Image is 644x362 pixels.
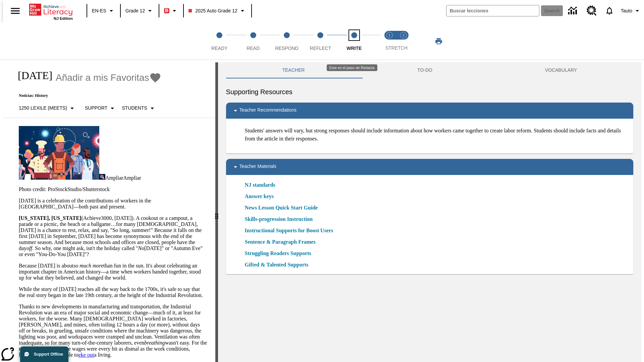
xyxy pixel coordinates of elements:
[245,261,313,269] a: Gifted & Talented Supports
[3,62,215,359] div: reading
[245,215,313,223] a: Skills-progression Instruction, Se abrirá en una nueva ventana o pestaña
[29,2,73,20] div: Portada
[5,1,25,21] button: Abrir el menú lateral
[78,352,94,358] a: eke out
[601,2,618,19] a: Notificaciones
[125,7,145,14] span: Grade 12
[226,159,633,175] div: Teacher Materials
[428,35,449,47] button: Imprimir
[245,181,279,189] a: NJ standards
[123,175,141,181] span: Ampliar
[19,186,207,192] p: Photo credit: ProStockStudio/Shutterstock
[161,5,181,17] button: Boost El color de la clase es rojo. Cambiar el color de la clase.
[56,72,161,83] button: Añadir a mis Favoritas - Día del Trabajo
[247,46,260,51] span: Read
[361,62,489,78] button: TO-DO
[19,286,207,298] p: While the story of [DATE] reaches all the way back to the 1700s, it's safe to say that the real s...
[245,204,318,212] a: News Lesson Quick Start Guide, Se abrirá en una nueva ventana o pestaña
[56,72,149,83] span: Añadir a mis Favoritas
[226,62,633,78] div: Instructional Panel Tabs
[346,46,362,51] span: Write
[211,46,227,51] span: Ready
[92,7,106,14] span: EN-ES
[380,23,399,60] button: Stretch Read step 1 of 2
[239,163,277,171] p: Teacher Materials
[11,69,52,82] h1: [DATE]
[327,64,377,71] div: Este es el paso de Redacta
[54,16,73,20] span: NJ Edition
[267,23,306,60] button: Respond step 3 of 5
[99,174,105,180] img: Ampliar
[200,23,239,60] button: Ready step 1 of 5
[233,23,272,60] button: Read step 2 of 5
[245,192,274,200] a: Answer keys, Se abrirá en una nueva ventana o pestaña
[122,105,147,112] p: Students
[144,340,165,346] em: breathing
[335,23,374,60] button: Write step 5 of 5
[583,2,601,20] a: Centro de recursos, Se abrirá en una pestaña nueva.
[89,5,118,17] button: Language: EN-ES, Selecciona un idioma
[226,86,633,97] h6: Supporting Resources
[186,5,249,17] button: Class: 2025 Auto Grade 12, Selecciona una clase
[19,263,207,281] p: Because [DATE] is about than fun in the sun. It's about celebrating an important chapter in Ameri...
[26,245,32,251] em: off
[73,263,103,268] em: so much more
[19,105,67,112] p: 1250 Lexile (Meets)
[245,127,628,143] p: Students' answers will vary, but strong responses should include information about how workers ca...
[245,249,315,257] a: Struggling Readers Supports
[226,62,361,78] button: Teacher
[11,93,161,98] p: Noticias: History
[239,107,297,115] p: Teacher Recommendations
[85,105,107,112] p: Support
[621,7,632,14] span: Tauto
[82,102,119,114] button: Tipo de apoyo, Support
[19,198,207,210] p: [DATE] is a celebration of the contributions of workers in the [GEOGRAPHIC_DATA]—both past and pr...
[310,46,331,51] span: Reflect
[215,62,218,362] div: Pulsa la tecla de intro o la barra espaciadora y luego presiona las flechas de derecha e izquierd...
[402,34,404,37] text: 2
[218,62,641,362] div: activity
[19,126,99,180] img: A banner with a blue background shows an illustrated row of diverse men and women dressed in clot...
[245,238,316,246] a: Sentence & Paragraph Frames, Se abrirá en una nueva ventana o pestaña
[394,23,413,60] button: Stretch Respond step 2 of 2
[19,304,207,358] p: Thanks to new developments in manufacturing and transportation, the Industrial Revolution was an ...
[165,6,168,15] span: B
[20,347,68,362] button: Support Offline
[19,215,81,221] strong: [US_STATE], [US_STATE]
[226,103,633,119] div: Teacher Recommendations
[301,23,340,60] button: Reflect step 4 of 5
[564,2,583,20] a: Centro de información
[189,7,237,14] span: 2025 Auto Grade 12
[19,215,207,257] p: (Achieve3000, [DATE]). A cookout or a campout, a parade or a picnic, the beach or a ballgame…for ...
[388,34,390,37] text: 1
[385,45,408,51] span: STRETCH
[138,245,144,251] em: No
[34,352,63,357] span: Support Offline
[446,5,539,16] input: search field
[123,5,157,17] button: Grado: Grade 12, Elige un grado
[618,5,644,17] button: Perfil/Configuración
[489,62,633,78] button: VOCABULARY
[105,175,123,181] span: Ampliar
[245,227,333,235] a: Instructional Supports for Boost Users, Se abrirá en una nueva ventana o pestaña
[16,102,79,114] button: Seleccione Lexile, 1250 Lexile (Meets)
[275,46,298,51] span: Respond
[119,102,159,114] button: Seleccionar estudiante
